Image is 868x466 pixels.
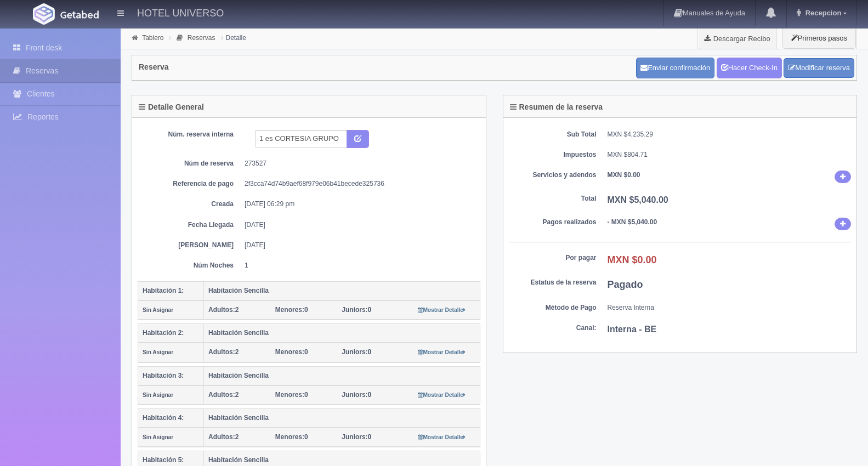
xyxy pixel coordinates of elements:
span: 0 [275,433,308,441]
dt: Referencia de pago [146,179,234,189]
dt: [PERSON_NAME] [146,241,234,250]
dt: Canal: [509,323,597,333]
span: 0 [342,433,371,441]
b: - MXN $5,040.00 [608,218,657,226]
b: Habitación 1: [143,287,184,294]
strong: Adultos: [208,306,235,314]
b: Habitación 2: [143,329,184,337]
img: Getabed [60,10,99,19]
dd: 273527 [245,159,472,168]
dt: Núm Noches [146,261,234,270]
small: Sin Asignar [143,307,173,313]
button: Enviar confirmación [636,58,714,78]
a: Reservas [188,34,215,42]
th: Habitación Sencilla [204,366,480,385]
strong: Adultos: [208,433,235,441]
dt: Pagos realizados [509,218,597,227]
h4: Detalle General [139,103,204,111]
dt: Sub Total [509,130,597,139]
small: Mostrar Detalle [418,307,466,313]
h4: Reserva [139,63,169,71]
strong: Juniors: [342,391,367,399]
b: Interna - BE [608,325,657,334]
strong: Menores: [275,391,304,399]
dt: Creada [146,200,234,209]
small: Mostrar Detalle [418,349,466,355]
span: Recepcion [803,9,842,17]
b: MXN $0.00 [608,254,657,265]
dt: Total [509,194,597,203]
strong: Menores: [275,433,304,441]
b: MXN $5,040.00 [608,195,668,204]
dd: [DATE] [245,220,472,230]
dt: Estatus de la reserva [509,278,597,287]
a: Modificar reserva [784,58,854,78]
dd: 1 [245,261,472,270]
small: Mostrar Detalle [418,434,466,440]
strong: Menores: [275,348,304,356]
dt: Servicios y adendos [509,171,597,180]
dd: MXN $4,235.29 [608,130,852,139]
dt: Núm de reserva [146,159,234,168]
a: Hacer Check-In [717,58,782,78]
strong: Adultos: [208,348,235,356]
strong: Adultos: [208,391,235,399]
a: Mostrar Detalle [418,391,466,399]
th: Habitación Sencilla [204,408,480,428]
h4: Resumen de la reserva [510,103,603,111]
dd: [DATE] 06:29 pm [245,200,472,209]
small: Sin Asignar [143,349,173,355]
span: 0 [342,391,371,399]
a: Mostrar Detalle [418,348,466,356]
dd: 2f3cca74d74b9aef68f979e06b41becede325736 [245,179,472,189]
a: Mostrar Detalle [418,433,466,441]
dd: Reserva Interna [608,303,852,312]
b: MXN $0.00 [608,171,640,179]
th: Habitación Sencilla [204,324,480,343]
span: 2 [208,433,239,441]
h4: HOTEL UNIVERSO [137,5,224,19]
strong: Juniors: [342,306,367,314]
a: Mostrar Detalle [418,306,466,314]
dt: Por pagar [509,253,597,263]
dt: Núm. reserva interna [146,130,234,139]
dt: Impuestos [509,150,597,160]
span: 2 [208,348,239,356]
dt: Fecha Llegada [146,220,234,230]
b: Habitación 3: [143,372,184,379]
li: Detalle [218,32,249,43]
small: Sin Asignar [143,434,173,440]
span: 2 [208,391,239,399]
th: Habitación Sencilla [204,281,480,300]
strong: Menores: [275,306,304,314]
b: Habitación 4: [143,414,184,422]
small: Sin Asignar [143,392,173,398]
span: 2 [208,306,239,314]
a: Tablero [142,34,163,42]
strong: Juniors: [342,348,367,356]
span: 0 [275,348,308,356]
button: Primeros pasos [782,27,856,49]
span: 0 [275,391,308,399]
b: Habitación 5: [143,456,184,464]
dt: Método de Pago [509,303,597,312]
dd: MXN $804.71 [608,150,852,160]
strong: Juniors: [342,433,367,441]
span: 0 [275,306,308,314]
small: Mostrar Detalle [418,392,466,398]
span: 0 [342,348,371,356]
span: 0 [342,306,371,314]
img: Getabed [33,3,55,25]
dd: [DATE] [245,241,472,250]
a: Descargar Recibo [698,27,776,49]
b: Pagado [608,279,643,290]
